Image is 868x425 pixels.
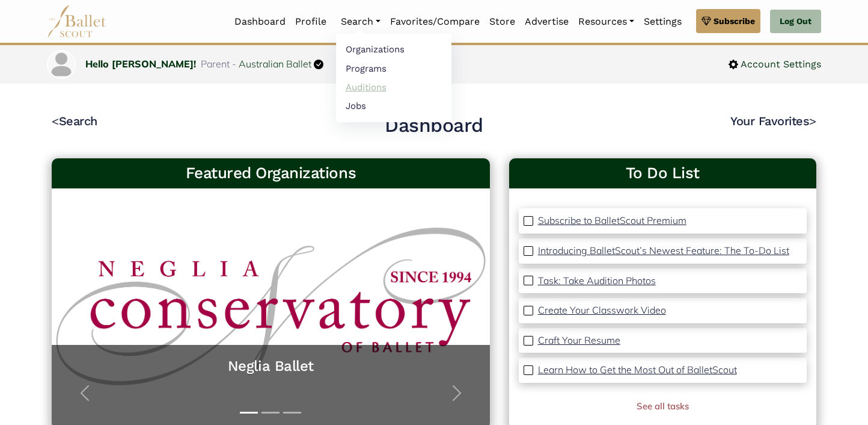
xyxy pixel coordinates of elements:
code: < [52,113,59,128]
a: Craft Your Resume [538,333,620,349]
a: Dashboard [230,9,290,34]
p: Learn How to Get the Most Out of BalletScout [538,364,737,376]
a: Jobs [336,96,451,115]
a: Programs [336,59,451,78]
h2: Dashboard [385,113,483,138]
a: Subscribe to BalletScout Premium [538,213,686,229]
a: Australian Ballet [239,58,311,70]
a: Your Favorites [730,114,816,128]
code: > [809,113,816,128]
a: Settings [639,9,686,34]
button: Slide 3 [283,406,301,420]
a: Organizations [336,40,451,59]
a: Hello [PERSON_NAME]! [85,58,196,70]
a: Search [336,9,385,34]
p: Task: Take Audition Photos [538,275,656,287]
a: See all tasks [637,400,689,412]
a: To Do List [519,163,807,184]
p: Create Your Classwork Video [538,304,666,316]
a: Task: Take Audition Photos [538,273,656,289]
a: Advertise [520,9,573,34]
p: Subscribe to BalletScout Premium [538,214,686,226]
span: Subscribe [714,14,755,28]
a: Store [484,9,520,34]
span: Parent [201,58,230,70]
a: Profile [290,9,331,34]
a: Create Your Classwork Video [538,303,666,318]
a: <Search [52,114,97,128]
span: - [232,58,236,70]
h3: Featured Organizations [61,163,480,184]
button: Slide 2 [261,406,280,420]
ul: Resources [336,34,451,122]
a: Log Out [770,10,821,34]
img: gem.svg [701,14,711,28]
p: Introducing BalletScout’s Newest Feature: The To-Do List [538,244,789,256]
a: Neglia Ballet [64,357,478,376]
a: Introducing BalletScout’s Newest Feature: The To-Do List [538,243,789,259]
a: Favorites/Compare [385,9,484,34]
a: Resources [573,9,639,34]
a: Auditions [336,78,451,96]
span: Account Settings [738,57,821,72]
p: Craft Your Resume [538,334,620,346]
a: Account Settings [729,57,821,72]
img: profile picture [48,51,75,78]
a: Learn How to Get the Most Out of BalletScout [538,362,737,378]
button: Slide 1 [240,406,258,420]
a: Subscribe [696,9,760,33]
